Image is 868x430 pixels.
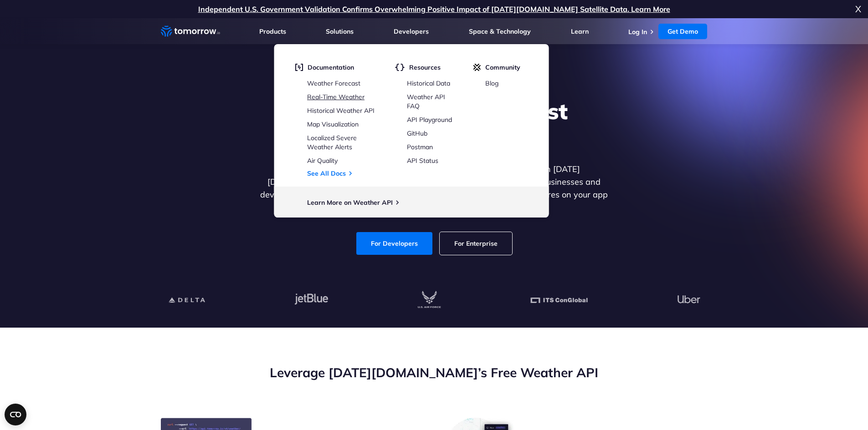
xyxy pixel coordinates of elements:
span: Resources [409,63,441,71]
a: See All Docs [307,169,346,177]
a: Map Visualization [307,120,359,128]
a: Postman [407,143,433,151]
a: API Playground [407,116,452,124]
p: Get reliable and precise weather data through our free API. Count on [DATE][DOMAIN_NAME] for quic... [258,163,610,214]
a: API Status [407,157,438,165]
a: Solutions [326,27,354,35]
a: GitHub [407,129,427,137]
a: Developers [394,27,429,35]
span: Documentation [308,63,354,71]
img: tio-c.svg [473,63,481,71]
a: For Developers [356,232,432,255]
a: For Enterprise [440,232,512,255]
button: Open CMP widget [5,404,26,425]
h1: Explore the World’s Best Weather API [258,97,610,152]
a: Weather API FAQ [407,93,445,110]
a: Learn More on Weather API [307,198,393,207]
a: Historical Data [407,79,450,87]
img: doc.svg [295,63,303,71]
a: Home link [161,25,220,38]
a: Air Quality [307,157,338,165]
a: Real-Time Weather [307,93,365,101]
a: Independent U.S. Government Validation Confirms Overwhelming Positive Impact of [DATE][DOMAIN_NAM... [198,5,670,14]
h2: Leverage [DATE][DOMAIN_NAME]’s Free Weather API [161,364,708,381]
a: Space & Technology [469,27,531,35]
a: Get Demo [658,24,707,39]
span: Community [485,63,520,71]
a: Learn [571,27,589,35]
a: Products [259,27,286,35]
a: Localized Severe Weather Alerts [307,134,357,151]
a: Log In [628,28,647,36]
a: Blog [485,79,498,87]
img: brackets.svg [395,63,405,71]
a: Weather Forecast [307,79,360,87]
a: Historical Weather API [307,106,375,115]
